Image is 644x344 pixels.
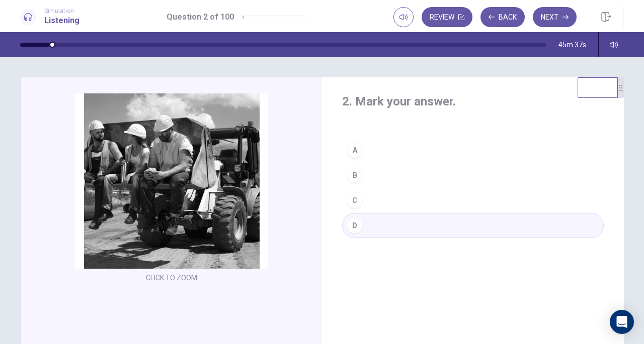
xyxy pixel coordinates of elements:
[610,310,634,334] div: Open Intercom Messenger
[342,188,604,213] button: C
[167,11,234,23] h1: Question 2 of 100
[347,142,363,158] div: A
[342,163,604,188] button: B
[347,192,363,208] div: C
[44,15,79,27] h1: Listening
[533,7,577,27] button: Next
[422,7,472,27] button: Review
[44,8,79,15] span: Simulation
[342,138,604,163] button: A
[347,217,363,234] div: D
[342,213,604,238] button: D
[558,41,586,49] span: 45m 37s
[342,93,604,109] h4: 2. Mark your answer.
[480,7,525,27] button: Back
[347,167,363,183] div: B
